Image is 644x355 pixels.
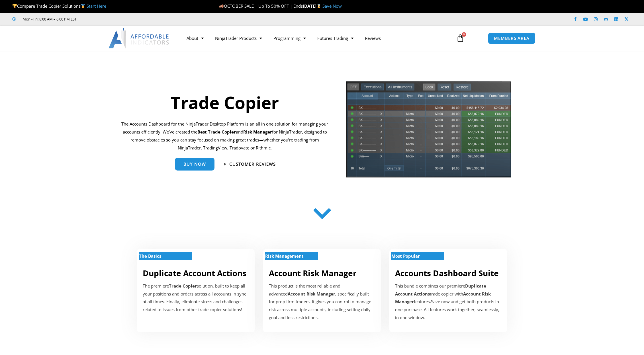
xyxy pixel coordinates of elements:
iframe: Customer reviews powered by Trustpilot [85,16,170,22]
strong: Risk Management [265,253,304,259]
strong: The Basics [139,253,161,259]
a: Buy Now [175,158,214,171]
span: OCTOBER SALE | Up To 50% OFF | Ends [219,3,303,9]
span: Buy Now [183,162,206,166]
b: Best Trade Copier [197,129,236,135]
a: Accounts Dashboard Suite [395,268,499,278]
strong: [DATE] [303,3,322,9]
h1: Trade Copier [121,91,328,114]
img: tradecopier | Affordable Indicators – NinjaTrader [345,81,512,182]
a: Customer Reviews [224,162,276,166]
a: Programming [268,32,312,45]
a: Account Risk Manager [269,268,357,278]
a: About [181,32,209,45]
img: 🍂 [219,4,224,8]
span: Customer Reviews [229,162,276,166]
b: . [430,299,431,304]
strong: Trade Copier [169,283,197,289]
span: 0 [462,32,466,37]
a: Start Here [87,3,106,9]
p: The premiere solution, built to keep all your positions and orders across all accounts in sync at... [143,282,249,314]
nav: Menu [181,32,450,45]
span: MEMBERS AREA [494,36,529,40]
img: 🥇 [81,4,85,8]
a: Duplicate Account Actions [143,268,246,278]
strong: Account Risk Manager [288,291,335,297]
strong: Most Popular [391,253,420,259]
strong: Risk Manager [243,129,272,135]
a: MEMBERS AREA [488,32,535,44]
p: The Accounts Dashboard for the NinjaTrader Desktop Platform is an all in one solution for managin... [121,120,328,152]
span: Mon - Fri: 8:00 AM – 6:00 PM EST [21,16,77,22]
img: ⌛ [317,4,321,8]
img: LogoAI | Affordable Indicators – NinjaTrader [109,28,170,48]
b: Duplicate Account Actions [395,283,486,297]
a: Reviews [359,32,387,45]
a: NinjaTrader Products [209,32,268,45]
a: 0 [448,30,473,46]
img: 🏆 [13,4,17,8]
a: Futures Trading [312,32,359,45]
span: Compare Trade Copier Solutions [12,3,106,9]
div: This bundle combines our premiere trade copier with features Save now and get both products in on... [395,282,501,322]
a: Save Now [322,3,342,9]
p: This product is the most reliable and advanced , specifically built for prop firm traders. It giv... [269,282,375,322]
